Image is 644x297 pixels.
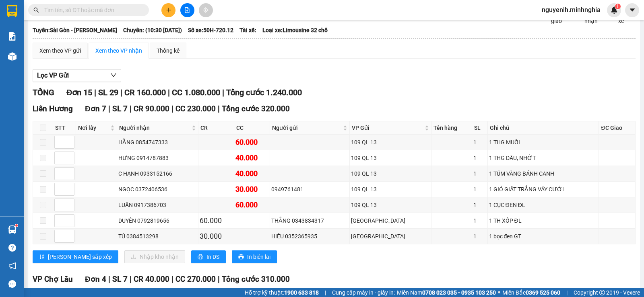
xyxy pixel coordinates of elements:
div: 1 [473,232,486,241]
span: Loại xe: Limousine 32 chỗ [262,26,328,35]
div: [GEOGRAPHIC_DATA] [351,232,430,241]
span: question-circle [8,244,16,252]
button: plus [161,3,175,17]
span: Lọc VP Gửi [37,70,69,80]
button: printerIn DS [191,250,226,263]
span: Đơn 7 [85,104,106,113]
span: CC 1.080.000 [172,88,220,97]
th: ĐC Giao [599,121,636,135]
span: Miền Nam [397,288,496,297]
span: CR 160.000 [124,88,166,97]
th: STT [53,121,76,135]
span: CR 40.000 [134,274,169,284]
img: logo-vxr [7,5,17,17]
span: file-add [184,7,190,13]
div: 1 CỤC ĐEN ĐL [489,201,598,209]
span: plus [166,7,171,13]
span: down [110,72,117,78]
span: search [33,7,39,13]
div: 30.000 [235,184,268,195]
span: | [222,88,224,97]
span: Tổng cước 320.000 [222,104,290,113]
span: In DS [206,252,219,261]
td: 109 QL 13 [350,182,432,197]
span: | [120,88,122,97]
div: 60.000 [235,199,268,211]
div: Xem theo VP nhận [95,46,142,55]
div: THẮNG 0343834317 [271,216,348,225]
span: Nơi lấy [78,123,109,132]
strong: 0369 525 060 [526,289,560,296]
span: Đơn 15 [66,88,92,97]
span: copyright [599,290,605,295]
span: [PERSON_NAME] sắp xếp [48,252,112,261]
span: | [171,274,173,284]
div: 109 QL 13 [351,201,430,209]
span: CC 270.000 [175,274,216,284]
span: Chuyến: (10:30 [DATE]) [123,26,182,35]
span: sort-ascending [39,254,45,260]
input: Tìm tên, số ĐT hoặc mã đơn [44,6,139,14]
span: caret-down [629,6,636,14]
div: Thống kê [157,46,180,55]
span: VP Chợ Lầu [33,274,73,284]
span: VP Gửi [352,123,423,132]
span: | [566,288,568,297]
span: | [325,288,326,297]
div: 1 TÚM VÀNG BÁNH CANH [489,169,598,178]
span: | [130,274,132,284]
span: | [108,104,110,113]
div: TỦ 0384513298 [118,232,197,241]
div: 40.000 [235,168,268,179]
button: printerIn biên lai [232,250,277,263]
span: CR 90.000 [134,104,169,113]
div: 40.000 [235,152,268,164]
div: 1 [473,169,486,178]
button: file-add [180,3,194,17]
button: downloadNhập kho nhận [124,250,185,263]
span: SL 7 [112,274,128,284]
div: C HẠNH 0933152166 [118,169,197,178]
td: 109 QL 13 [350,135,432,150]
span: | [168,88,170,97]
span: Số xe: 50H-720.12 [188,26,233,35]
span: printer [238,254,244,260]
span: Đơn 4 [85,274,106,284]
div: 30.000 [200,231,233,242]
div: [GEOGRAPHIC_DATA] [351,216,430,225]
div: HẰNG 0854747333 [118,138,197,147]
sup: 1 [615,4,621,9]
span: CC 230.000 [175,104,216,113]
span: ⚪️ [498,291,500,294]
strong: 0708 023 035 - 0935 103 250 [422,289,496,296]
span: Miền Bắc [502,288,560,297]
span: message [8,280,16,288]
div: 1 [473,216,486,225]
div: HIẾU 0352365935 [271,232,348,241]
span: SL 7 [112,104,128,113]
sup: 1 [15,224,18,227]
div: 60.000 [235,137,268,148]
span: notification [8,262,16,270]
th: SL [472,121,488,135]
span: | [108,274,110,284]
td: Sài Gòn [350,229,432,244]
span: Tổng cước 310.000 [222,274,290,284]
th: CR [198,121,234,135]
div: 1 THG MUỐI [489,138,598,147]
img: warehouse-icon [8,225,17,234]
div: 1 TH XỐP ĐL [489,216,598,225]
div: DUYÊN 0792819656 [118,216,197,225]
div: Xem theo VP gửi [39,46,81,55]
div: 1 bọc đen GT [489,232,598,241]
span: In biên lai [247,252,270,261]
span: | [130,104,132,113]
span: Tài xế: [239,26,256,35]
img: icon-new-feature [611,6,618,14]
button: sort-ascending[PERSON_NAME] sắp xếp [33,250,118,263]
div: NGỌC 0372406536 [118,185,197,194]
th: Ghi chú [488,121,599,135]
td: 109 QL 13 [350,166,432,182]
button: Lọc VP Gửi [33,69,121,82]
td: 109 QL 13 [350,197,432,213]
